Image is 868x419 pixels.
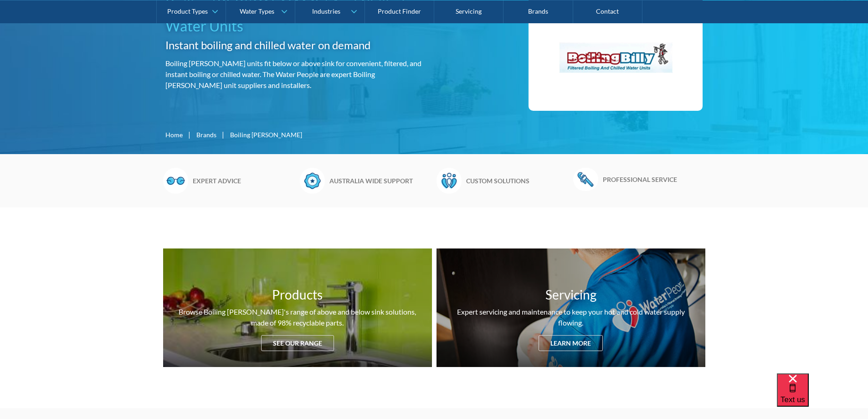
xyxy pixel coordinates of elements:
img: Waterpeople Symbol [437,168,462,193]
iframe: podium webchat widget bubble [777,373,868,419]
img: Glasses [163,168,188,193]
a: ProductsBrowse Boiling [PERSON_NAME]'s range of above and below sink solutions, made of 98% recyc... [163,248,432,367]
div: | [187,129,192,140]
a: Brands [196,130,216,140]
img: Boiling billy [547,10,684,102]
h6: Expert advice [193,176,295,186]
a: ServicingExpert servicing and maintenance to keep your hot and cold water supply flowing.Learn more [437,248,705,367]
h6: Australia wide support [329,176,432,186]
div: Product Types [167,7,208,15]
img: Badge [300,168,325,193]
p: Boiling [PERSON_NAME] units fit below or above sink for convenient, filtered, and instant boiling... [165,58,431,91]
div: See our range [261,335,334,351]
div: Water Types [240,7,274,15]
a: Home [165,130,183,140]
div: Boiling [PERSON_NAME] [230,130,302,140]
div: Browse Boiling [PERSON_NAME]'s range of above and below sink solutions, made of 98% recyclable pa... [172,306,423,328]
h2: Instant boiling and chilled water on demand [165,37,431,53]
div: Expert servicing and maintenance to keep your hot and cold water supply flowing. [446,306,696,328]
div: | [221,129,226,140]
img: Wrench [573,168,598,191]
h6: Professional service [603,175,705,184]
h6: Custom solutions [466,176,569,186]
div: Learn more [539,335,603,351]
h3: Products [272,285,323,304]
h3: Servicing [545,285,596,304]
div: Industries [312,7,340,15]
